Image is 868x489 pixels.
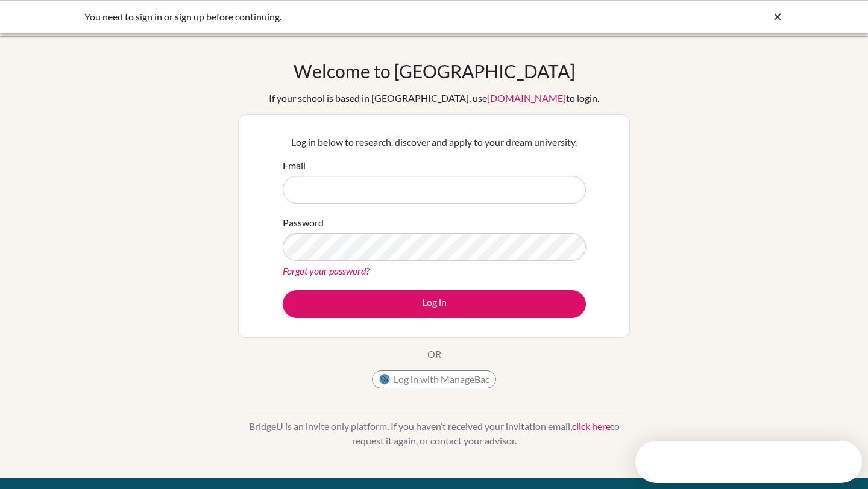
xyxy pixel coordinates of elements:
[283,135,586,149] p: Log in below to research, discover and apply to your dream university.
[372,370,496,388] button: Log in with ManageBac
[238,419,630,448] p: BridgeU is an invite only platform. If you haven’t received your invitation email, to request it ...
[635,441,862,483] iframe: Intercom live chat discovery launcher
[283,265,370,276] a: Forgot your password?
[827,448,856,477] iframe: Intercom live chat
[283,216,324,230] label: Password
[283,158,306,173] label: Email
[269,91,599,105] div: If your school is based in [GEOGRAPHIC_DATA], use to login.
[572,420,611,432] a: click here
[487,92,566,104] a: [DOMAIN_NAME]
[283,290,586,318] button: Log in
[427,347,441,361] p: OR
[84,10,603,24] div: You need to sign in or sign up before continuing.
[294,60,575,82] h1: Welcome to [GEOGRAPHIC_DATA]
